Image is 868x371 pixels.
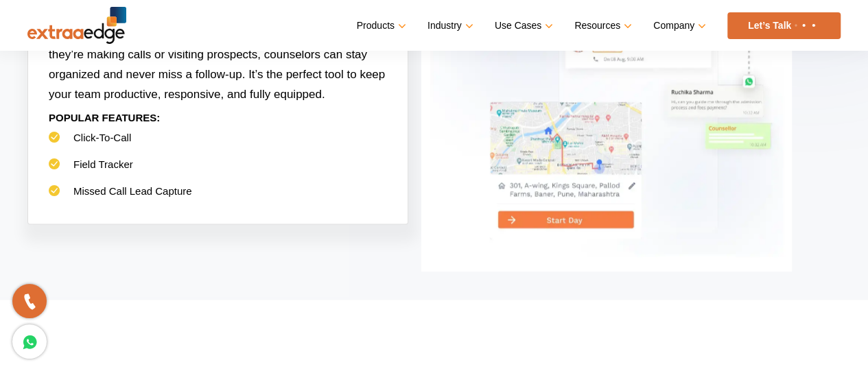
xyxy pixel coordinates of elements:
li: Click-To-Call [49,131,387,158]
a: Company [653,16,703,36]
a: Industry [427,16,471,36]
a: Resources [574,16,629,36]
a: Products [357,16,403,36]
a: Use Cases [495,16,550,36]
a: Let’s Talk [727,12,841,39]
p: POPULAR FEATURES: [49,104,387,131]
li: Field Tracker [49,158,387,184]
li: Missed Call Lead Capture [49,184,387,211]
